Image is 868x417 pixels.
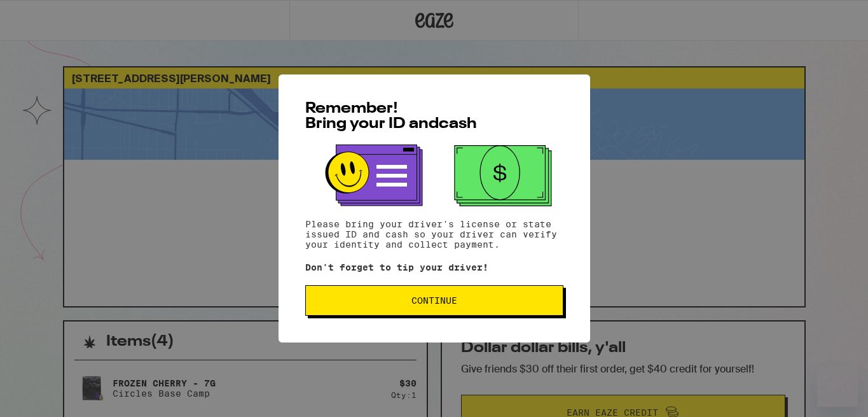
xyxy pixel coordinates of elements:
p: Don't forget to tip your driver! [305,262,563,272]
span: Remember! Bring your ID and cash [305,101,477,132]
iframe: Button to launch messaging window [817,366,858,407]
button: Continue [305,285,563,316]
p: Please bring your driver's license or state issued ID and cash so your driver can verify your ide... [305,219,563,250]
span: Continue [411,296,457,305]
